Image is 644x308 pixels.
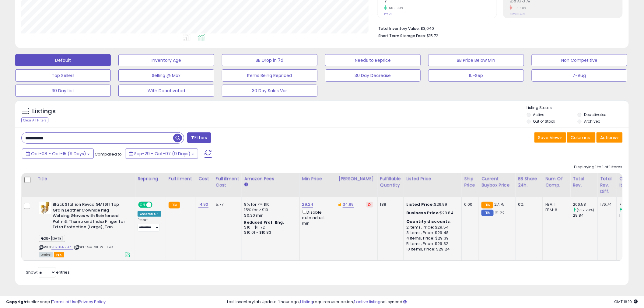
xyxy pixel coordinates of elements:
[138,176,163,182] div: Repricing
[518,176,540,188] div: BB Share 24h.
[464,176,476,188] div: Ship Price
[406,202,457,207] div: $29.99
[198,201,208,208] a: 14.90
[125,149,198,159] button: Sep-29 - Oct-07 (9 Days)
[118,69,214,82] button: Selling @ Max
[481,202,493,208] small: FBA
[39,235,65,242] span: 29-[DATE]
[380,176,401,188] div: Fulfillable Quantity
[339,176,375,182] div: [PERSON_NAME]
[31,151,86,157] span: Oct-08 - Oct-15 (9 Days)
[6,299,28,305] strong: Copyright
[380,202,399,207] div: 188
[567,132,596,143] button: Columns
[244,230,295,235] div: $10.01 - $10.83
[300,299,313,305] a: 1 listing
[95,151,123,157] span: Compared to:
[222,69,317,82] button: Items Being Repriced
[481,176,513,188] div: Current Buybox Price
[495,201,505,207] span: 27.75
[619,202,644,207] div: 7
[406,230,457,236] div: 3 Items, Price: $29.48
[406,219,450,224] b: Quantity discounts
[51,245,73,250] a: B078FNZHZT
[573,176,595,188] div: Total Rev.
[37,176,132,182] div: Title
[198,176,211,182] div: Cost
[26,269,70,275] span: Show: entries
[518,202,538,207] div: 0%
[428,69,524,82] button: 10-Sep
[406,247,457,252] div: 10 Items, Price: $29.24
[354,299,381,305] a: 1 active listing
[387,6,404,10] small: 600.00%
[614,299,638,305] span: 2025-10-15 16:10 GMT
[222,54,317,66] button: BB Drop in 7d
[244,220,284,225] b: Reduced Prof. Rng.
[406,201,434,207] b: Listed Price:
[15,69,111,82] button: Top Sellers
[406,210,440,216] b: Business Price:
[619,176,642,188] div: Ordered Items
[406,176,459,182] div: Listed Price
[216,202,237,207] div: 5.77
[244,176,297,182] div: Amazon Fees
[464,202,474,207] div: 0.00
[406,241,457,247] div: 5 Items, Price: $29.32
[427,33,438,39] span: $15.72
[15,54,111,66] button: Default
[244,202,295,207] div: 8% for <= $10
[495,210,505,216] span: 21.22
[532,69,627,82] button: 7-Aug
[533,119,555,124] label: Out of Stock
[619,213,644,218] div: 1
[600,202,612,207] div: 176.74
[378,26,420,31] b: Total Inventory Value:
[406,236,457,241] div: 4 Items, Price: $29.39
[573,213,597,218] div: 29.84
[597,132,623,143] button: Actions
[573,202,597,207] div: 206.58
[244,207,295,213] div: 15% for > $10
[584,119,600,124] label: Archived
[513,6,527,10] small: -5.88%
[302,201,313,208] a: 29.24
[32,107,56,116] h5: Listings
[6,299,106,305] div: seller snap | |
[584,112,607,117] label: Deactivated
[428,54,524,66] button: BB Price Below Min
[244,225,295,230] div: $10 - $11.72
[118,85,214,97] button: With Deactivated
[527,105,629,111] p: Listing States:
[21,117,48,123] div: Clear All Filters
[138,218,161,232] div: Preset:
[406,225,457,230] div: 2 Items, Price: $29.54
[534,132,566,143] button: Save View
[532,54,627,66] button: Non Competitive
[571,135,590,141] span: Columns
[138,211,161,217] div: Amazon AI *
[325,69,421,82] button: 30 Day Decrease
[302,209,331,226] div: Disable auto adjust min
[343,201,354,208] a: 34.99
[53,202,127,232] b: Black Stallion Revco GM1611 Top Grain Leather Cowhide mig Welding Gloves with Reinforced Palm & T...
[574,164,623,170] div: Displaying 1 to 1 of 1 items
[74,245,113,250] span: | SKU: GM1611-WT-LRG
[39,202,130,257] div: ASIN:
[481,210,493,216] small: FBM
[79,299,106,305] a: Privacy Policy
[510,12,525,16] small: Prev: 31.48%
[244,182,248,187] small: Amazon Fees.
[545,176,568,188] div: Num of Comp.
[152,202,161,208] span: OFF
[118,54,214,66] button: Inventory Age
[52,299,78,305] a: Terms of Use
[244,213,295,218] div: $0.30 min
[216,176,239,188] div: Fulfillment Cost
[187,132,211,143] button: Filters
[533,112,544,117] label: Active
[545,207,565,213] div: FBM: 6
[169,202,180,208] small: FBA
[15,85,111,97] button: 30 Day List
[54,252,64,257] span: FBA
